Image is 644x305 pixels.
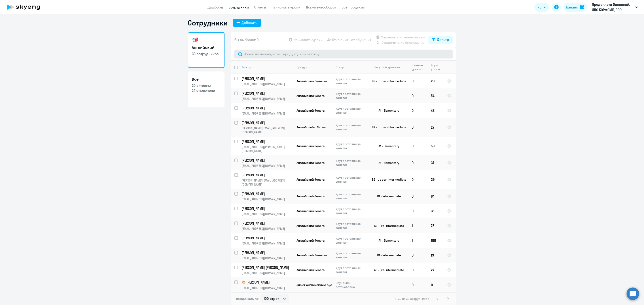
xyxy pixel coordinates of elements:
p: [EMAIL_ADDRESS][DOMAIN_NAME] [241,82,293,86]
img: balance [580,5,584,9]
td: A1 - Elementary [366,233,408,248]
td: 35 [427,204,444,218]
p: Идут постоянные занятия [336,251,366,259]
span: Английский General [297,224,325,228]
span: Английский General [297,161,325,165]
td: A2 - Pre-Intermediate [366,218,408,233]
td: 1 [408,218,427,233]
td: 75 [427,218,444,233]
button: Балансbalance [563,3,587,12]
td: 0 [408,137,427,155]
p: [PERSON_NAME] [241,91,292,96]
td: 27 [427,118,444,137]
td: 59 [427,137,444,155]
td: 39 [427,170,444,189]
div: Статус [336,65,345,69]
a: Все30 активны24 отключено [188,71,225,107]
div: Личные уроки [412,63,427,71]
td: 0 [408,277,427,292]
p: [EMAIL_ADDRESS][DOMAIN_NAME] [241,256,293,260]
a: child[PERSON_NAME] [241,280,293,285]
p: [PERSON_NAME] [PERSON_NAME] [241,265,292,270]
p: Идут постоянные занятия [336,123,366,131]
p: Обучение остановлено [336,281,366,289]
td: 37 [427,155,444,170]
td: 0 [408,74,427,88]
span: Английский General [297,178,325,182]
td: 0 [408,103,427,118]
td: A1 - Elementary [366,137,408,155]
p: [EMAIL_ADDRESS][DOMAIN_NAME] [241,197,293,201]
p: [EMAIL_ADDRESS][DOMAIN_NAME] [241,164,293,168]
p: Идут постоянные занятия [336,207,366,215]
td: 48 [427,103,444,118]
p: Идут постоянные занятия [336,192,366,200]
td: 29 [427,74,444,88]
p: [EMAIL_ADDRESS][DOMAIN_NAME] [241,212,293,216]
a: [PERSON_NAME] [241,221,293,226]
p: Идут постоянные занятия [336,175,366,184]
span: 1 - 30 из 30 сотрудников [395,297,429,301]
td: 0 [427,277,444,292]
a: [PERSON_NAME] [241,139,293,144]
div: Текущий уровень [374,65,400,69]
a: [PERSON_NAME] [241,106,293,111]
p: 30 сотрудников [192,51,220,56]
p: 30 активны [192,83,220,88]
p: [PERSON_NAME][EMAIL_ADDRESS][DOMAIN_NAME] [241,178,293,186]
div: Имя [241,65,247,69]
td: 0 [408,155,427,170]
p: [PERSON_NAME] [241,191,292,196]
span: RU [538,4,542,10]
a: [PERSON_NAME] [241,76,293,81]
button: RU [534,3,549,12]
a: Начислить уроки [271,5,301,9]
p: [EMAIL_ADDRESS][DOMAIN_NAME] [241,271,293,275]
a: Сотрудники [229,5,249,9]
p: [PERSON_NAME] [241,106,292,111]
img: child [241,280,246,285]
td: 84 [427,189,444,204]
p: [EMAIL_ADDRESS][DOMAIN_NAME] [241,286,293,290]
div: Фильтр [437,37,449,42]
p: Идут постоянные занятия [336,92,366,100]
button: Добавить [233,19,261,27]
span: Вы выбрали: 0 [234,37,259,42]
span: Английский с Native [297,125,326,129]
td: 27 [427,263,444,277]
td: A1 - Elementary [366,155,408,170]
span: Английский Premium [297,79,327,83]
span: Английский General [297,94,325,98]
a: Все продукты [341,5,365,9]
td: 100 [427,233,444,248]
p: Идут постоянные занятия [336,266,366,274]
a: [PERSON_NAME] [241,206,293,211]
p: [PERSON_NAME] [241,236,292,240]
span: Английский General [297,194,325,198]
td: A2 - Pre-Intermediate [366,263,408,277]
p: [PERSON_NAME] [241,158,292,163]
td: B2 - Upper-Intermediate [366,170,408,189]
div: Добавить [241,20,257,25]
a: Английский30 сотрудников [188,32,225,68]
p: [PERSON_NAME] [241,221,292,226]
p: [PERSON_NAME] [241,120,292,125]
p: Идут постоянные занятия [336,222,366,230]
td: 0 [408,189,427,204]
p: [PERSON_NAME] [241,280,292,285]
a: [PERSON_NAME] [241,91,293,96]
p: [PERSON_NAME] [241,250,292,255]
p: [EMAIL_ADDRESS][DOMAIN_NAME] [241,227,293,231]
td: B2 - Upper-Intermediate [366,118,408,137]
p: [PERSON_NAME] [241,139,292,144]
a: Дашборд [208,5,223,9]
p: [EMAIL_ADDRESS][DOMAIN_NAME] [241,111,293,115]
a: [PERSON_NAME] [PERSON_NAME] [241,265,293,270]
p: Идут постоянные занятия [336,107,366,115]
h3: Все [192,76,220,82]
p: 24 отключено [192,88,220,93]
a: Документооборот [306,5,336,9]
p: [EMAIL_ADDRESS][DOMAIN_NAME] [241,241,293,245]
p: Идут постоянные занятия [336,142,366,150]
